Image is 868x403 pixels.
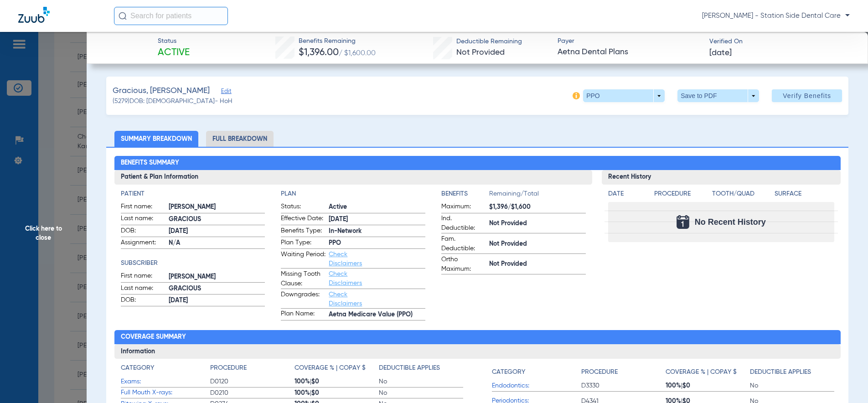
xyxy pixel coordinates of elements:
span: Benefits Type: [281,226,325,237]
span: Status [158,36,190,46]
span: GRACIOUS [169,215,265,224]
span: D0210 [210,388,294,398]
h4: Procedure [210,363,247,373]
span: | [681,382,682,389]
span: First name: [121,202,165,213]
span: (5279) DOB: [DEMOGRAPHIC_DATA] - HoH [113,97,232,106]
span: [DATE] [169,227,265,236]
app-breakdown-title: Deductible Applies [379,363,463,376]
h4: Surface [775,189,834,199]
span: Plan Name: [281,309,325,320]
h4: Category [492,367,525,377]
span: No [379,388,463,398]
span: 100% $0 [294,388,379,398]
h4: Category [121,363,154,373]
app-breakdown-title: Procedure [581,363,666,380]
span: GRACIOUS [169,284,265,294]
span: [DATE] [169,296,265,305]
span: D0120 [210,377,294,386]
h4: Procedure [581,367,618,377]
span: Not Provided [489,239,586,249]
img: Search Icon [119,12,127,20]
img: info-icon [573,92,580,99]
span: No [379,377,463,386]
app-breakdown-title: Benefits [441,189,489,202]
h4: Tooth/Quad [712,189,771,199]
h3: Patient & Plan Information [114,170,592,185]
span: $1,396.00 [299,48,339,57]
h4: Date [608,189,646,199]
span: Not Provided [489,219,586,228]
app-breakdown-title: Deductible Applies [750,363,834,380]
h4: Patient [121,189,265,199]
h4: Procedure [654,189,709,199]
span: 100% $0 [294,377,379,386]
span: Aetna Dental Plans [558,46,702,58]
img: Calendar [677,215,689,229]
input: Search for patients [114,7,228,25]
span: Full Mouth X-rays: [121,388,210,398]
span: Waiting Period: [281,250,325,268]
h2: Coverage Summary [114,330,841,345]
span: Maximum: [441,202,486,213]
span: Fam. Deductible: [441,234,486,253]
app-breakdown-title: Category [121,363,210,376]
button: Verify Benefits [772,89,842,102]
span: 100% $0 [666,381,750,390]
span: | [310,390,311,396]
span: N/A [169,238,265,248]
li: Full Breakdown [206,131,274,147]
app-breakdown-title: Coverage % | Copay $ [294,363,379,376]
span: Missing Tooth Clause: [281,269,325,289]
span: Assignment: [121,238,165,249]
span: DOB: [121,295,165,306]
span: Gracious, [PERSON_NAME] [113,85,210,97]
a: Check Disclaimers [329,271,362,286]
span: / $1,600.00 [339,50,376,57]
span: Ortho Maximum: [441,255,486,274]
span: [PERSON_NAME] [169,202,265,212]
span: Edit [221,88,229,97]
app-breakdown-title: Procedure [654,189,709,202]
button: PPO [583,89,665,102]
span: Deductible Remaining [456,37,522,46]
span: Remaining/Total [489,189,586,202]
span: Active [158,46,190,59]
span: Endodontics: [492,381,581,391]
span: Verify Benefits [783,92,831,99]
span: [PERSON_NAME] [169,272,265,282]
h4: Benefits [441,189,489,199]
h4: Deductible Applies [379,363,440,373]
span: Last name: [121,214,165,225]
h3: Information [114,344,841,359]
span: Effective Date: [281,214,325,225]
span: Ind. Deductible: [441,214,486,233]
span: | [310,378,311,385]
span: Not Provided [489,259,586,269]
app-breakdown-title: Coverage % | Copay $ [666,363,750,380]
h2: Benefits Summary [114,156,841,170]
span: DOB: [121,226,165,237]
span: [PERSON_NAME] - Station Side Dental Care [702,11,850,21]
span: PPO [329,238,425,248]
span: [DATE] [329,215,425,224]
h3: Recent History [602,170,841,185]
li: Summary Breakdown [114,131,198,147]
h4: Coverage % | Copay $ [294,363,366,373]
app-breakdown-title: Procedure [210,363,294,376]
span: Aetna Medicare Value (PPO) [329,310,425,320]
span: [DATE] [709,47,732,59]
h4: Subscriber [121,258,265,268]
app-breakdown-title: Plan [281,189,425,199]
span: D3330 [581,381,666,390]
span: Exams: [121,377,210,387]
span: Verified On [709,37,853,46]
span: Downgrades: [281,290,325,308]
h4: Coverage % | Copay $ [666,367,737,377]
span: $1,396/$1,600 [489,202,586,212]
a: Check Disclaimers [329,251,362,267]
app-breakdown-title: Date [608,189,646,202]
a: Check Disclaimers [329,291,362,307]
app-breakdown-title: Tooth/Quad [712,189,771,202]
